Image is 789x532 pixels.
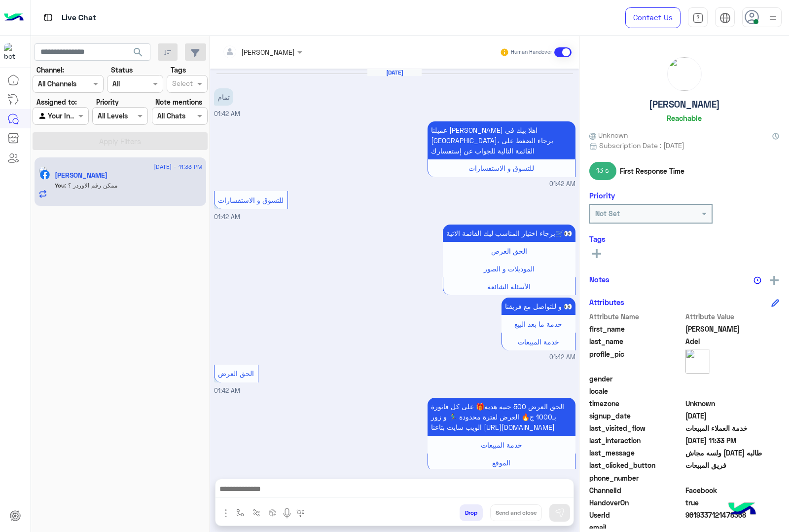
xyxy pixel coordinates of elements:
span: 2025-04-07T20:12:06.711Z [685,411,780,421]
span: فريق المبيعات [685,460,780,470]
h6: [DATE] [367,69,422,76]
img: send voice note [281,507,293,519]
img: picture [38,166,47,175]
img: make a call [296,509,304,517]
label: Status [111,65,133,75]
h6: Reachable [667,114,702,122]
span: ChannelId [589,485,683,495]
h6: Notes [589,275,610,284]
button: select flow [232,504,249,521]
span: first_name [589,324,683,334]
img: picture [685,349,710,374]
img: Facebook [40,170,50,180]
span: الموقع [492,458,510,467]
span: الحق العرض 500 جنيه هديه🎁 على كل فاتورة بـ1000 ج🔥 العرض لفترة محدودة 🏃‍♂️ و زور الويب سايت بتاعنا... [431,402,564,431]
span: Mohamed [685,324,780,334]
a: tab [688,7,708,28]
h5: Mohamed Adel [55,171,108,180]
span: طالبه من يومين ولسه مجاش [685,448,780,458]
img: add [770,276,779,285]
img: notes [753,276,761,284]
span: Subscription Date : [DATE] [599,140,684,151]
label: Tags [171,65,186,75]
button: Apply Filters [33,132,208,150]
span: خدمة ما بعد البيع [514,320,562,328]
h6: Attributes [589,298,624,306]
span: Attribute Name [589,311,683,322]
img: create order [269,509,277,517]
span: last_name [589,336,683,346]
span: null [685,473,780,483]
span: last_visited_flow [589,423,683,433]
img: profile [767,12,779,24]
span: ممكن رقم الاوردر ؟ [65,182,117,189]
span: 01:42 AM [214,213,240,221]
span: الحق العرض [491,247,527,255]
img: Trigger scenario [252,509,260,517]
h6: Tags [589,234,779,243]
p: Live Chat [62,11,96,25]
img: send attachment [220,507,232,519]
span: timezone [589,398,683,409]
span: خدمة العملاء المبيعات [685,423,780,433]
span: 01:42 AM [549,180,575,189]
span: Adel [685,336,780,346]
label: Assigned to: [36,97,77,107]
button: create order [265,504,281,521]
button: search [126,43,150,65]
button: Drop [460,504,483,521]
img: send message [555,508,565,518]
img: picture [668,57,701,91]
span: true [685,497,780,508]
label: Channel: [36,65,64,75]
span: search [132,46,144,58]
span: HandoverOn [589,497,683,508]
span: 01:42 AM [549,353,575,362]
span: 2025-09-03T20:33:53.954Z [685,435,780,446]
h6: Priority [589,191,615,200]
p: 29/8/2025, 1:42 AM [428,121,575,159]
button: Trigger scenario [249,504,265,521]
img: Logo [4,7,24,28]
span: 01:42 AM [214,387,240,394]
span: Unknown [685,398,780,409]
div: Select [171,78,193,91]
img: tab [42,11,54,24]
span: 01:42 AM [214,110,240,117]
span: Unknown [589,130,628,140]
span: للتسوق و الاستفسارات [468,164,534,172]
p: 29/8/2025, 1:42 AM [502,298,575,315]
span: last_clicked_button [589,460,683,470]
span: الموديلات و الصور [484,265,535,273]
span: UserId [589,510,683,520]
span: signup_date [589,411,683,421]
p: 29/8/2025, 1:42 AM [428,398,575,436]
label: Note mentions [155,97,202,107]
span: gender [589,374,683,384]
a: Contact Us [625,7,681,28]
span: last_interaction [589,435,683,446]
span: خدمة المبيعات [518,338,559,346]
span: profile_pic [589,349,683,372]
img: 713415422032625 [4,43,22,61]
span: 0 [685,485,780,495]
span: 9619337121478368 [685,510,780,520]
span: للتسوق و الاستفسارات [218,196,284,204]
img: select flow [236,509,244,517]
span: null [685,374,780,384]
span: null [685,386,780,396]
label: Priority [96,97,119,107]
span: First Response Time [620,166,684,176]
img: tab [692,12,704,24]
small: Human Handover [511,48,552,56]
img: tab [719,12,731,24]
span: locale [589,386,683,396]
h5: [PERSON_NAME] [649,99,720,110]
span: خدمة المبيعات [481,441,522,449]
p: 29/8/2025, 1:42 AM [443,225,575,242]
img: hulul-logo.png [725,493,759,527]
span: الحق العرض [218,369,254,378]
span: You [55,182,65,189]
span: last_message [589,448,683,458]
button: Send and close [490,504,542,521]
